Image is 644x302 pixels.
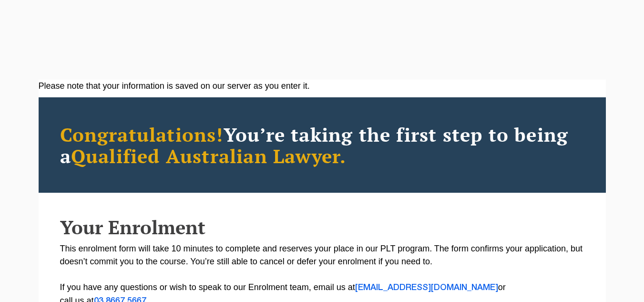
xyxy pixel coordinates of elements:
[60,217,584,238] h2: Your Enrolment
[71,143,347,168] span: Qualified Australian Lawyer.
[355,284,498,292] a: [EMAIL_ADDRESS][DOMAIN_NAME]
[39,80,606,93] div: Please note that your information is saved on our server as you enter it.
[60,122,224,147] span: Congratulations!
[60,124,584,167] h2: You’re taking the first step to being a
